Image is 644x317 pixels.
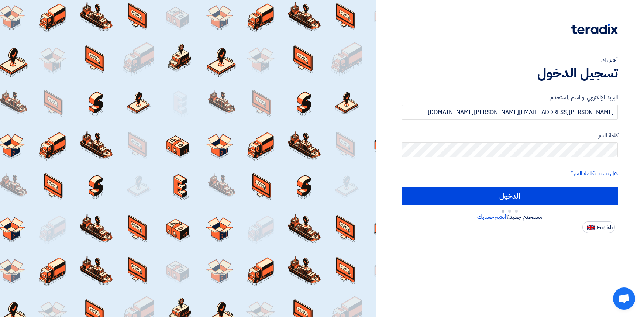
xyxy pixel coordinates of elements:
a: Open chat [613,287,635,310]
label: كلمة السر [402,131,618,140]
label: البريد الإلكتروني او اسم المستخدم [402,93,618,102]
img: Teradix logo [571,24,618,34]
a: أنشئ حسابك [477,213,506,221]
input: الدخول [402,187,618,205]
div: مستخدم جديد؟ [402,213,618,221]
button: English [582,221,615,233]
span: English [597,225,613,230]
a: هل نسيت كلمة السر؟ [571,169,618,178]
h1: تسجيل الدخول [402,65,618,81]
div: أهلا بك ... [402,56,618,65]
img: en-US.png [587,225,595,230]
input: أدخل بريد العمل الإلكتروني او اسم المستخدم الخاص بك ... [402,105,618,120]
